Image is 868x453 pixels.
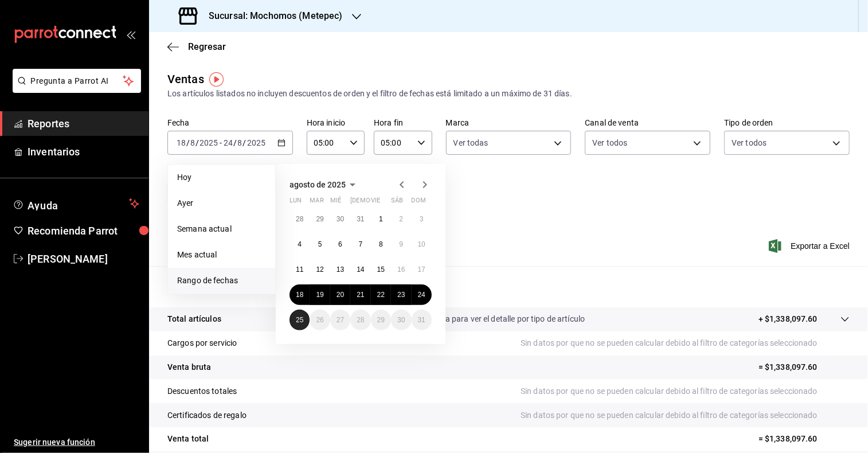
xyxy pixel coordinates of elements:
span: Exportar a Excel [771,239,850,253]
abbr: 13 de agosto de 2025 [337,265,344,274]
button: 8 de agosto de 2025 [371,234,391,255]
button: Pregunta a Parrot AI [13,69,141,93]
button: 20 de agosto de 2025 [330,284,350,305]
button: 24 de agosto de 2025 [412,284,432,305]
abbr: 18 de agosto de 2025 [296,291,303,299]
span: agosto de 2025 [290,180,346,189]
label: Marca [446,119,572,127]
span: Ayuda [28,197,124,210]
input: -- [223,138,233,147]
abbr: 19 de agosto de 2025 [316,291,323,299]
span: / [186,138,190,147]
abbr: 27 de agosto de 2025 [337,316,344,324]
button: 22 de agosto de 2025 [371,284,391,305]
button: 6 de agosto de 2025 [330,234,350,255]
abbr: 20 de agosto de 2025 [337,291,344,299]
abbr: 3 de agosto de 2025 [420,215,424,223]
button: 26 de agosto de 2025 [310,310,330,330]
button: 4 de agosto de 2025 [290,234,310,255]
abbr: 14 de agosto de 2025 [357,265,364,274]
button: 30 de agosto de 2025 [391,310,411,330]
span: Recomienda Parrot [28,223,139,239]
h3: Sucursal: Mochomos (Metepec) [200,9,343,23]
span: - [220,138,222,147]
button: 17 de agosto de 2025 [412,259,432,280]
abbr: jueves [350,197,418,209]
p: Total artículos [167,313,221,325]
button: 18 de agosto de 2025 [290,284,310,305]
button: 13 de agosto de 2025 [330,259,350,280]
abbr: 31 de agosto de 2025 [418,316,425,324]
span: Ver todos [732,137,767,149]
button: 27 de agosto de 2025 [330,310,350,330]
abbr: viernes [371,197,380,209]
div: Los artículos listados no incluyen descuentos de orden y el filtro de fechas está limitado a un m... [167,88,850,100]
span: / [196,138,199,147]
p: Certificados de regalo [167,409,247,421]
span: / [243,138,247,147]
abbr: 17 de agosto de 2025 [418,265,425,274]
button: 21 de agosto de 2025 [350,284,370,305]
label: Canal de venta [585,119,710,127]
span: [PERSON_NAME] [28,251,139,267]
abbr: 9 de agosto de 2025 [399,240,403,248]
button: 25 de agosto de 2025 [290,310,310,330]
button: 1 de agosto de 2025 [371,209,391,229]
span: Ayer [177,197,266,209]
abbr: 22 de agosto de 2025 [377,291,385,299]
abbr: 30 de agosto de 2025 [397,316,405,324]
button: 28 de agosto de 2025 [350,310,370,330]
span: Ver todos [592,137,627,149]
button: 5 de agosto de 2025 [310,234,330,255]
span: Ver todas [453,137,488,149]
span: Pregunta a Parrot AI [31,75,123,87]
input: -- [176,138,186,147]
img: Tooltip marker [209,72,224,87]
abbr: 28 de julio de 2025 [296,215,303,223]
abbr: 11 de agosto de 2025 [296,265,303,274]
span: Reportes [28,116,139,131]
span: Hoy [177,171,266,183]
p: Sin datos por que no se pueden calcular debido al filtro de categorías seleccionado [521,337,850,349]
p: Venta bruta [167,361,211,373]
button: open_drawer_menu [126,30,135,39]
abbr: martes [310,197,323,209]
p: Descuentos totales [167,385,237,397]
button: 12 de agosto de 2025 [310,259,330,280]
abbr: 6 de agosto de 2025 [338,240,342,248]
abbr: 29 de agosto de 2025 [377,316,385,324]
p: Sin datos por que no se pueden calcular debido al filtro de categorías seleccionado [521,409,850,421]
abbr: 2 de agosto de 2025 [399,215,403,223]
span: Inventarios [28,144,139,159]
button: 7 de agosto de 2025 [350,234,370,255]
button: 2 de agosto de 2025 [391,209,411,229]
abbr: 15 de agosto de 2025 [377,265,385,274]
label: Hora inicio [307,119,365,127]
abbr: 28 de agosto de 2025 [357,316,364,324]
button: 10 de agosto de 2025 [412,234,432,255]
button: 29 de agosto de 2025 [371,310,391,330]
button: 14 de agosto de 2025 [350,259,370,280]
button: 23 de agosto de 2025 [391,284,411,305]
abbr: 7 de agosto de 2025 [359,240,363,248]
span: Semana actual [177,223,266,235]
span: Mes actual [177,249,266,261]
button: 31 de agosto de 2025 [412,310,432,330]
abbr: 25 de agosto de 2025 [296,316,303,324]
abbr: 30 de julio de 2025 [337,215,344,223]
abbr: 10 de agosto de 2025 [418,240,425,248]
button: 9 de agosto de 2025 [391,234,411,255]
abbr: miércoles [330,197,341,209]
abbr: 21 de agosto de 2025 [357,291,364,299]
abbr: 12 de agosto de 2025 [316,265,323,274]
button: 31 de julio de 2025 [350,209,370,229]
abbr: lunes [290,197,302,209]
abbr: 24 de agosto de 2025 [418,291,425,299]
p: Da clic en la fila para ver el detalle por tipo de artículo [395,313,585,325]
abbr: 23 de agosto de 2025 [397,291,405,299]
button: Regresar [167,41,226,52]
p: Resumen [167,280,850,294]
abbr: 1 de agosto de 2025 [379,215,383,223]
button: 15 de agosto de 2025 [371,259,391,280]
